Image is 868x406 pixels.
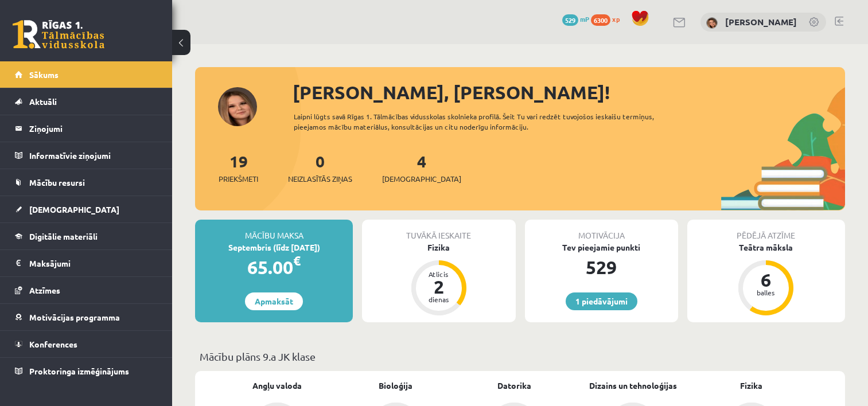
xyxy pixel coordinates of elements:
[591,14,610,26] span: 6300
[293,252,301,269] span: €
[15,115,158,142] a: Ziņojumi
[422,296,456,303] div: dienas
[200,349,840,364] p: Mācību plāns 9.a JK klase
[15,304,158,330] a: Motivācijas programma
[591,14,625,24] a: 6300 xp
[15,223,158,249] a: Digitālie materiāli
[15,277,158,303] a: Atzīmes
[362,241,515,253] div: Fizika
[379,380,412,392] a: Bioloģija
[29,366,129,376] span: Proktoringa izmēģinājums
[362,241,515,317] a: Fizika Atlicis 2 dienas
[29,312,120,322] span: Motivācijas programma
[382,151,461,185] a: 4[DEMOGRAPHIC_DATA]
[749,271,783,289] div: 6
[219,151,258,185] a: 19Priekšmeti
[195,253,353,281] div: 65.00
[612,14,620,24] span: xp
[749,289,783,296] div: balles
[245,292,303,310] a: Apmaksāt
[15,196,158,222] a: [DEMOGRAPHIC_DATA]
[29,142,158,169] legend: Informatīvie ziņojumi
[687,241,845,253] div: Teātra māksla
[525,220,678,241] div: Motivācija
[562,14,589,24] a: 529 mP
[29,69,59,80] span: Sākums
[497,380,531,392] a: Datorika
[293,79,845,106] div: [PERSON_NAME], [PERSON_NAME]!
[15,88,158,115] a: Aktuāli
[29,231,98,241] span: Digitālie materiāli
[525,241,678,253] div: Tev pieejamie punkti
[589,380,677,392] a: Dizains un tehnoloģijas
[13,20,104,49] a: Rīgas 1. Tālmācības vidusskola
[288,173,352,185] span: Neizlasītās ziņas
[29,177,85,188] span: Mācību resursi
[687,241,845,317] a: Teātra māksla 6 balles
[252,380,302,392] a: Angļu valoda
[15,61,158,88] a: Sākums
[29,339,77,349] span: Konferences
[29,285,60,295] span: Atzīmes
[706,17,718,29] img: Kendija Anete Kraukle
[362,220,515,241] div: Tuvākā ieskaite
[15,358,158,384] a: Proktoringa izmēģinājums
[15,250,158,276] a: Maksājumi
[422,278,456,296] div: 2
[525,253,678,281] div: 529
[288,151,352,185] a: 0Neizlasītās ziņas
[687,220,845,241] div: Pēdējā atzīme
[294,111,684,132] div: Laipni lūgts savā Rīgas 1. Tālmācības vidusskolas skolnieka profilā. Šeit Tu vari redzēt tuvojošo...
[29,115,158,142] legend: Ziņojumi
[29,204,119,214] span: [DEMOGRAPHIC_DATA]
[15,331,158,357] a: Konferences
[580,14,589,24] span: mP
[566,292,637,310] a: 1 piedāvājumi
[725,16,797,28] a: [PERSON_NAME]
[29,96,57,107] span: Aktuāli
[562,14,578,26] span: 529
[740,380,762,392] a: Fizika
[29,250,158,276] legend: Maksājumi
[382,173,461,185] span: [DEMOGRAPHIC_DATA]
[195,220,353,241] div: Mācību maksa
[219,173,258,185] span: Priekšmeti
[15,169,158,196] a: Mācību resursi
[422,271,456,278] div: Atlicis
[15,142,158,169] a: Informatīvie ziņojumi
[195,241,353,253] div: Septembris (līdz [DATE])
